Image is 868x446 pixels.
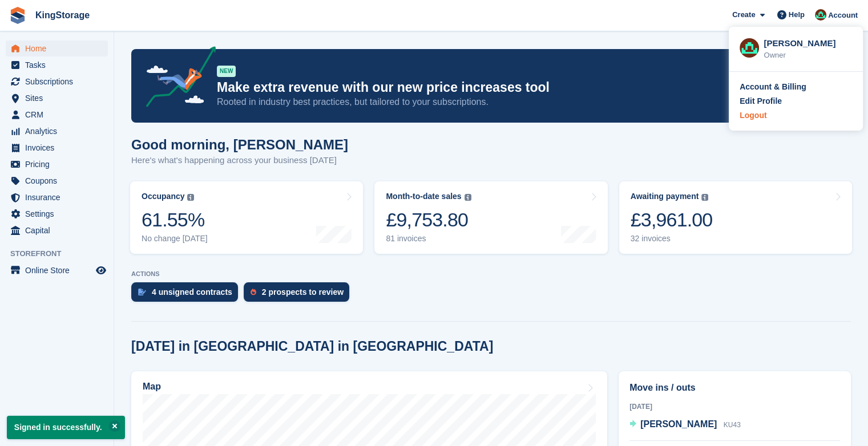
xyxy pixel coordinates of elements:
p: Here's what's happening across your business [DATE] [131,154,348,167]
span: Help [789,9,805,21]
div: [DATE] [629,402,840,412]
div: Month-to-date sales [386,192,461,201]
img: John King [815,9,826,21]
a: Account & Billing [740,81,852,93]
a: menu [6,156,108,172]
div: £9,753.80 [386,208,471,232]
a: 2 prospects to review [244,282,355,307]
div: Awaiting payment [631,192,699,201]
span: Pricing [25,156,94,172]
div: Logout [740,110,766,121]
img: price-adjustments-announcement-icon-8257ccfd72463d97f412b2fc003d46551f7dbcb40ab6d574587a9cd5c0d94... [136,46,216,111]
img: stora-icon-8386f47178a22dfd0bd8f6a31ec36ba5ce8667c1dd55bd0f319d3a0aa187defe.svg [9,7,26,24]
a: menu [6,107,108,123]
a: Occupancy 61.55% No change [DATE] [130,181,363,254]
a: Awaiting payment £3,961.00 32 invoices [619,181,852,254]
img: contract_signature_icon-13c848040528278c33f63329250d36e43548de30e8caae1d1a13099fd9432cc5.svg [138,289,146,295]
div: 4 unsigned contracts [152,287,232,297]
a: menu [6,222,108,238]
a: KingStorage [31,6,94,25]
a: menu [6,90,108,106]
a: menu [6,57,108,73]
span: Create [732,9,755,21]
a: 4 unsigned contracts [131,282,244,307]
span: Storefront [10,248,114,260]
div: Account & Billing [740,81,806,93]
p: Rooted in industry best practices, but tailored to your subscriptions. [217,96,751,108]
a: [PERSON_NAME] KU43 [629,417,741,432]
a: Edit Profile [740,95,852,107]
div: 61.55% [142,208,208,232]
div: Edit Profile [740,95,782,107]
span: Home [25,40,94,56]
a: menu [6,173,108,189]
div: NEW [217,66,236,77]
span: Subscriptions [25,74,94,90]
a: menu [6,123,108,139]
span: Coupons [25,173,94,189]
p: Signed in successfully. [7,416,125,439]
h2: Map [143,382,161,392]
p: Make extra revenue with our new price increases tool [217,79,751,96]
h1: Good morning, [PERSON_NAME] [131,137,348,152]
a: Logout [740,110,852,121]
a: Preview store [94,263,108,277]
a: Month-to-date sales £9,753.80 81 invoices [374,181,607,254]
div: [PERSON_NAME] [764,37,852,47]
a: menu [6,40,108,56]
img: icon-info-grey-7440780725fd019a000dd9b08b2336e03edf1995a4989e88bcd33f0948082b44.svg [465,194,471,201]
img: icon-info-grey-7440780725fd019a000dd9b08b2336e03edf1995a4989e88bcd33f0948082b44.svg [701,194,708,201]
div: 2 prospects to review [262,287,344,297]
a: menu [6,74,108,90]
div: Owner [764,50,852,61]
img: John King [740,38,759,58]
a: menu [6,206,108,222]
span: Capital [25,222,94,238]
div: No change [DATE] [142,234,208,244]
span: Online Store [25,262,94,278]
div: 32 invoices [631,234,713,244]
span: Analytics [25,123,94,139]
span: Invoices [25,140,94,156]
div: Occupancy [142,192,184,201]
span: Tasks [25,57,94,73]
span: [PERSON_NAME] [640,419,717,429]
span: KU43 [724,421,741,429]
span: Settings [25,206,94,222]
span: Sites [25,90,94,106]
a: menu [6,262,108,278]
a: menu [6,189,108,205]
a: menu [6,140,108,156]
div: £3,961.00 [631,208,713,232]
span: CRM [25,107,94,123]
div: 81 invoices [386,234,471,244]
h2: [DATE] in [GEOGRAPHIC_DATA] in [GEOGRAPHIC_DATA] [131,339,493,354]
p: ACTIONS [131,270,851,278]
span: Account [828,10,858,21]
span: Insurance [25,189,94,205]
img: prospect-51fa495bee0391a8d652442698ab0144808aea92771e9ea1ae160a38d050c398.svg [251,289,256,295]
h2: Move ins / outs [629,381,840,395]
img: icon-info-grey-7440780725fd019a000dd9b08b2336e03edf1995a4989e88bcd33f0948082b44.svg [187,194,194,201]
